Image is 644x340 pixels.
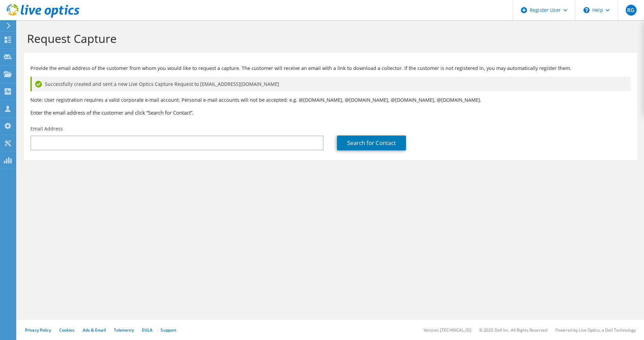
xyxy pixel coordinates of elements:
p: Note: User registration requires a valid corporate e-mail account. Personal e-mail accounts will ... [30,96,630,104]
h3: Enter the email address of the customer and click “Search for Contact”. [30,109,630,116]
a: Privacy Policy [25,327,51,333]
span: Successfully created and sent a new Live Optics Capture Request to [EMAIL_ADDRESS][DOMAIN_NAME] [45,80,279,88]
li: Version: [TECHNICAL_ID] [424,327,471,333]
svg: \n [583,7,590,13]
a: Ads & Email [83,327,106,333]
a: Support [161,327,176,333]
li: Powered by Live Optics, a Dell Technology [555,327,636,333]
h1: Request Capture [27,31,630,46]
span: RG [626,5,637,16]
a: Cookies [59,327,75,333]
a: Telemetry [114,327,134,333]
label: Email Address [30,125,63,132]
p: Provide the email address of the customer from whom you would like to request a capture. The cust... [30,65,630,72]
a: Search for Contact [337,136,406,150]
li: © 2025 Dell Inc. All Rights Reserved [479,327,547,333]
a: EULA [142,327,152,333]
